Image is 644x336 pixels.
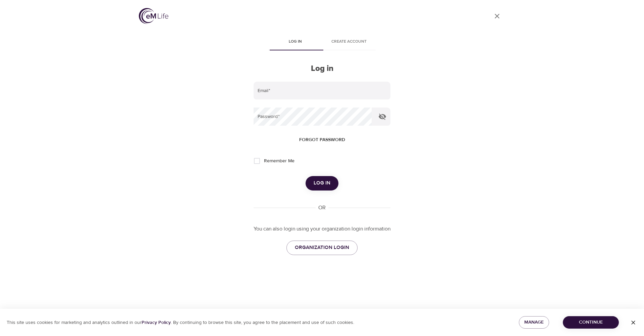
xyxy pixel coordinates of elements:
span: Manage [524,318,544,327]
span: Forgot password [299,136,345,144]
button: Manage [519,316,549,329]
h2: Log in [254,64,390,74]
a: close [489,8,505,24]
a: Privacy Policy [142,320,171,326]
span: Log in [272,38,318,45]
button: Forgot password [297,134,348,146]
button: Log in [306,176,338,190]
div: disabled tabs example [254,34,390,50]
span: Log in [314,179,330,187]
div: OR [316,204,328,212]
button: Continue [563,316,619,329]
span: ORGANIZATION LOGIN [295,243,349,252]
span: Create account [326,38,372,45]
a: ORGANIZATION LOGIN [286,241,358,255]
span: Continue [568,318,613,327]
img: logo [139,8,168,24]
p: You can also login using your organization login information [254,225,390,233]
span: Remember Me [264,158,294,165]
